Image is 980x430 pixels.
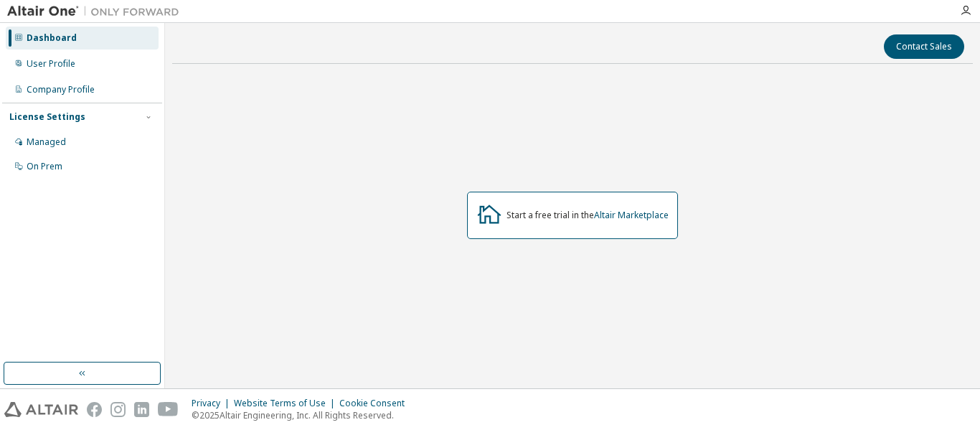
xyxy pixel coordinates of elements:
[27,161,62,172] div: On Prem
[339,398,413,409] div: Cookie Consent
[4,402,78,417] img: altair_logo.svg
[9,111,85,123] div: License Settings
[27,58,75,70] div: User Profile
[192,409,413,421] p: © 2025 Altair Engineering, Inc. All Rights Reserved.
[134,402,149,417] img: linkedin.svg
[158,402,179,417] img: youtube.svg
[27,136,66,148] div: Managed
[507,210,669,221] div: Start a free trial in the
[110,402,126,417] img: instagram.svg
[27,32,77,44] div: Dashboard
[234,398,339,409] div: Website Terms of Use
[884,34,964,59] button: Contact Sales
[594,209,669,221] a: Altair Marketplace
[87,402,102,417] img: facebook.svg
[7,4,187,19] img: Altair One
[27,84,95,95] div: Company Profile
[192,398,234,409] div: Privacy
